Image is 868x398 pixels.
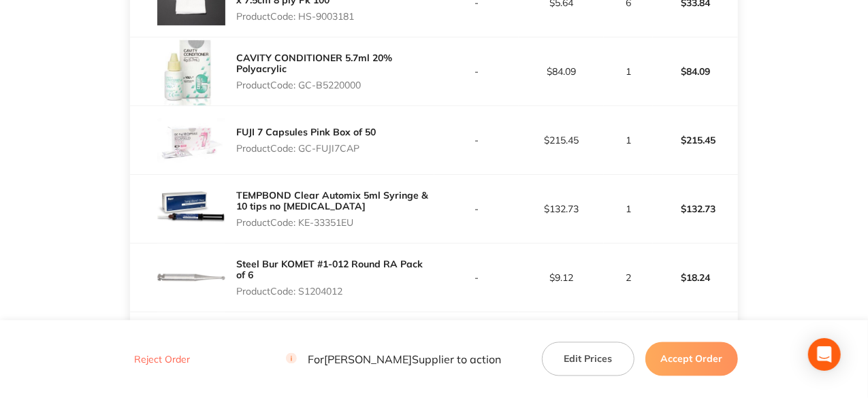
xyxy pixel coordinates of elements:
[645,342,738,376] button: Accept Order
[157,244,225,312] img: enppYmgxag
[157,106,225,174] img: bnNhcHJyaw
[519,203,603,214] p: $132.73
[605,135,652,146] p: 1
[157,312,225,380] img: OGpqaHlmaQ
[435,135,519,146] p: -
[654,55,737,88] p: $84.09
[157,175,225,243] img: Mmh2aG82bg
[286,352,501,365] p: For [PERSON_NAME] Supplier to action
[605,203,652,214] p: 1
[542,342,634,376] button: Edit Prices
[654,193,737,225] p: $132.73
[808,338,841,371] div: Open Intercom Messenger
[236,258,423,281] a: Steel Bur KOMET #1-012 Round RA Pack of 6
[435,66,519,77] p: -
[605,66,652,77] p: 1
[435,272,519,283] p: -
[236,286,434,297] p: Product Code: S1204012
[157,37,225,105] img: aDBqemtyZA
[519,272,603,283] p: $9.12
[519,135,603,146] p: $215.45
[236,52,392,75] a: CAVITY CONDITIONER 5.7ml 20% Polyacrylic
[654,124,737,156] p: $215.45
[236,80,434,90] p: Product Code: GC-B5220000
[519,66,603,77] p: $84.09
[130,353,194,365] button: Reject Order
[236,143,376,154] p: Product Code: GC-FUJI7CAP
[236,126,376,138] a: FUJI 7 Capsules Pink Box of 50
[435,203,519,214] p: -
[236,189,428,212] a: TEMPBOND Clear Automix 5ml Syringe & 10 tips no [MEDICAL_DATA]
[236,217,434,228] p: Product Code: KE-33351EU
[654,261,737,294] p: $18.24
[236,11,434,22] p: Product Code: HS-9003181
[605,272,652,283] p: 2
